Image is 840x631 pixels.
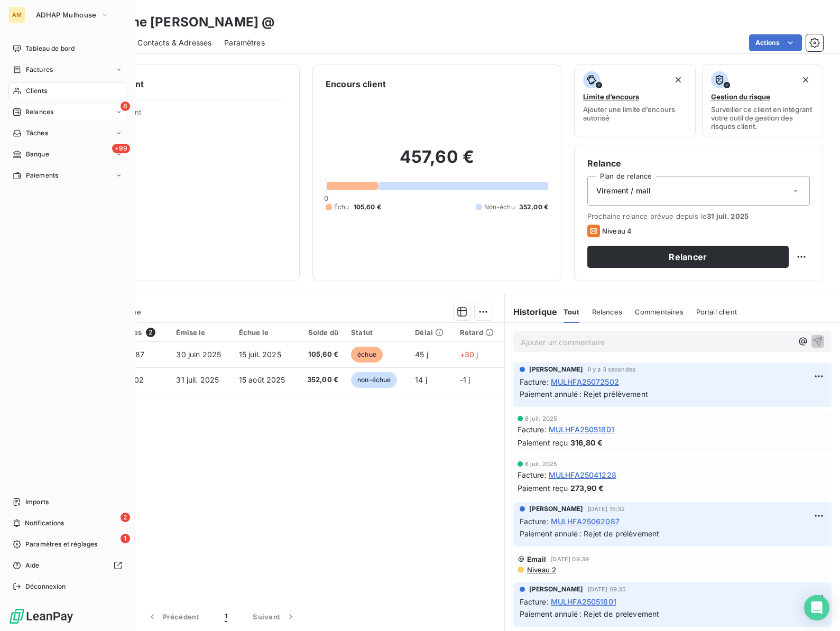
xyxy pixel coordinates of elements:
span: Paramètres [224,38,265,48]
span: 8 [121,101,130,111]
span: Imports [25,497,49,507]
button: 1 [212,606,240,628]
span: 0 [324,194,328,202]
div: Retard [460,328,498,337]
button: Précédent [134,606,212,628]
span: Déconnexion [25,582,66,591]
span: MULHFA25072502 [551,376,619,387]
span: 352,00 € [303,375,339,385]
h6: Relance [587,157,810,170]
span: Facture : [518,469,547,480]
button: Gestion du risqueSurveiller ce client en intégrant votre outil de gestion des risques client. [702,64,824,137]
span: Ajouter une limite d’encours autorisé [583,105,687,122]
span: MULHFA25051801 [551,596,616,607]
button: Actions [749,34,802,51]
span: Propriétés Client [85,108,287,123]
span: Virement / mail [596,185,651,196]
span: Facture : [518,424,547,435]
span: échue [351,347,383,363]
span: Tout [564,308,579,316]
div: Échue le [239,328,291,337]
span: 30 juin 2025 [176,350,221,359]
button: Relancer [587,246,789,268]
span: Banque [26,150,49,159]
span: Échu [334,202,349,212]
span: 1 [225,611,227,622]
span: Non-échu [484,202,515,212]
h2: 457,60 € [326,146,548,178]
span: 273,90 € [570,482,604,494]
span: Prochaine relance prévue depuis le [587,212,810,220]
a: Imports [8,494,126,511]
a: Paiements [8,167,126,184]
button: Limite d’encoursAjouter une limite d’encours autorisé [574,64,696,137]
span: 105,60 € [354,202,381,212]
span: 31 juil. 2025 [707,212,749,220]
span: Notifications [25,518,64,528]
span: [DATE] 09:39 [550,556,589,562]
div: Statut [351,328,402,337]
span: Tableau de bord [25,44,75,53]
a: Aide [8,557,126,574]
span: Paiement annulé : Rejet de prelevement [520,609,660,618]
span: Facture : [520,376,549,387]
span: Gestion du risque [711,92,770,101]
span: Portail client [696,308,737,316]
span: 14 j [415,375,427,384]
span: [PERSON_NAME] [529,504,584,514]
a: Tableau de bord [8,40,126,57]
a: +99Banque [8,146,126,163]
span: 2 [146,328,155,337]
span: Clients [26,86,47,96]
span: 8 juil. 2025 [525,461,558,467]
div: Open Intercom Messenger [804,595,829,620]
span: [PERSON_NAME] [529,584,584,594]
h6: Informations client [64,78,287,90]
span: Niveau 2 [526,565,556,574]
span: Relances [592,308,622,316]
div: AM [8,6,25,23]
span: MULHFA25062087 [551,516,620,527]
span: Paiement annulé : Rejet prélèvement [520,389,648,398]
span: Paiements [26,171,58,180]
span: Paramètres et réglages [25,540,97,549]
a: 8Relances [8,104,126,120]
span: 105,60 € [303,349,339,360]
span: [DATE] 09:35 [588,586,626,592]
span: [DATE] 15:32 [588,506,625,512]
span: Email [527,555,547,563]
span: 1 [121,534,130,543]
a: Factures [8,61,126,78]
span: Paiement annulé : Rejet de prélèvement [520,529,660,538]
h6: Encours client [326,78,386,90]
span: 45 j [415,350,428,359]
span: 31 juil. 2025 [176,375,219,384]
img: Logo LeanPay [8,608,74,625]
span: +99 [112,144,130,153]
a: Clients [8,82,126,99]
span: 8 juil. 2025 [525,415,558,422]
div: Solde dû [303,328,339,337]
h3: Madame [PERSON_NAME] @ [93,13,274,32]
h6: Historique [505,305,558,318]
span: non-échue [351,372,397,388]
span: Facture : [520,596,549,607]
span: Aide [25,561,40,570]
div: Émise le [176,328,226,337]
div: Délai [415,328,447,337]
span: [PERSON_NAME] [529,365,584,374]
span: Relances [25,107,53,117]
span: +30 j [460,350,478,359]
span: ADHAP Mulhouse [36,11,96,19]
span: MULHFA25041228 [549,469,616,480]
span: Limite d’encours [583,92,639,101]
a: 1Paramètres et réglages [8,536,126,553]
span: Factures [26,65,53,75]
span: Commentaires [635,308,684,316]
span: Niveau 4 [602,227,632,235]
span: 15 août 2025 [239,375,285,384]
span: Facture : [520,516,549,527]
span: 15 juil. 2025 [239,350,281,359]
a: Tâches [8,125,126,142]
button: Suivant [240,606,309,628]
